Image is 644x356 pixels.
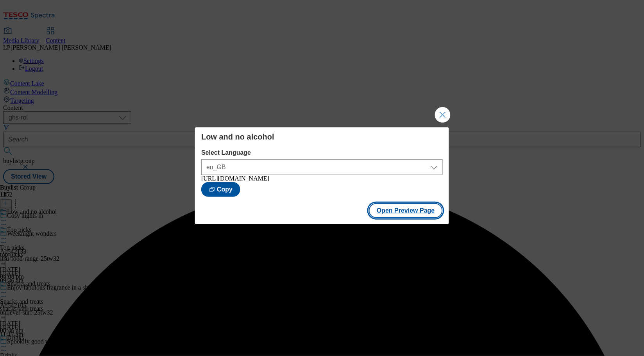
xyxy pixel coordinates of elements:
[195,127,449,224] div: Modal
[201,182,240,197] button: Copy
[201,175,443,182] div: [URL][DOMAIN_NAME]
[201,149,443,156] label: Select Language
[435,107,451,123] button: Close Modal
[369,203,443,218] button: Open Preview Page
[201,132,443,141] h4: Low and no alcohol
